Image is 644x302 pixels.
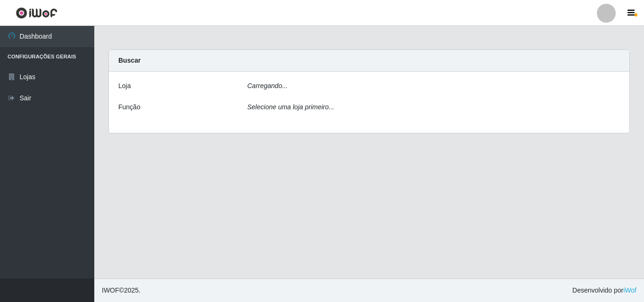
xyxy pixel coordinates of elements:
[248,103,334,111] i: Selecione uma loja primeiro...
[102,286,119,294] span: IWOF
[102,286,140,295] span: © 2025 .
[623,286,636,294] a: iWof
[248,82,288,90] i: Carregando...
[118,102,140,112] label: Função
[572,286,636,295] span: Desenvolvido por
[16,7,58,19] img: CoreUI Logo
[118,57,140,64] strong: Buscar
[118,81,131,91] label: Loja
